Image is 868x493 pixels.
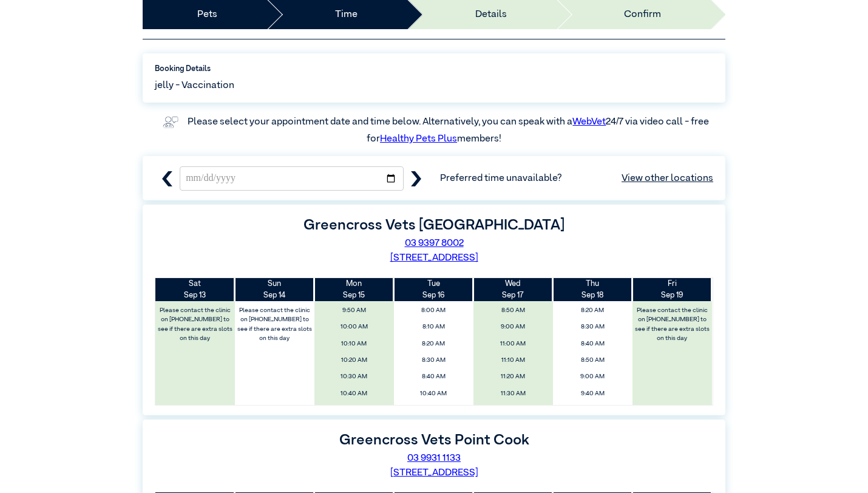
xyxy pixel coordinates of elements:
[476,403,549,417] span: 11:40 AM
[556,387,629,401] span: 9:40 AM
[556,403,629,417] span: 9:50 AM
[473,278,553,301] th: Sep 17
[157,304,234,345] label: Please contact the clinic on [PHONE_NUMBER] to see if there are extra slots on this day
[622,171,713,186] a: View other locations
[397,387,470,401] span: 10:40 AM
[155,63,713,75] label: Booking Details
[197,7,217,22] a: Pets
[188,117,711,144] label: Please select your appointment date and time below. Alternatively, you can speak with a 24/7 via ...
[572,117,606,127] a: WebVet
[317,370,390,384] span: 10:30 AM
[317,353,390,367] span: 10:20 AM
[317,304,390,318] span: 9:50 AM
[335,7,358,22] a: Time
[553,278,632,301] th: Sep 18
[390,468,478,478] a: [STREET_ADDRESS]
[476,387,549,401] span: 11:30 AM
[339,433,529,447] label: Greencross Vets Point Cook
[556,304,629,318] span: 8:20 AM
[390,253,478,263] a: [STREET_ADDRESS]
[556,320,629,334] span: 8:30 AM
[317,403,390,417] span: 1:30 PM
[394,278,473,301] th: Sep 16
[476,370,549,384] span: 11:20 AM
[633,304,711,345] label: Please contact the clinic on [PHONE_NUMBER] to see if there are extra slots on this day
[155,78,234,93] span: jelly - Vaccination
[317,387,390,401] span: 10:40 AM
[236,304,314,345] label: Please contact the clinic on [PHONE_NUMBER] to see if there are extra slots on this day
[556,353,629,367] span: 8:50 AM
[476,353,549,367] span: 11:10 AM
[155,278,235,301] th: Sep 13
[405,239,464,248] a: 03 9397 8002
[556,370,629,384] span: 9:00 AM
[317,320,390,334] span: 10:00 AM
[397,403,470,417] span: 11:30 AM
[476,320,549,334] span: 9:00 AM
[314,278,394,301] th: Sep 15
[476,304,549,318] span: 8:50 AM
[303,218,565,233] label: Greencross Vets [GEOGRAPHIC_DATA]
[397,353,470,367] span: 8:30 AM
[159,112,182,132] img: vet
[397,304,470,318] span: 8:00 AM
[397,370,470,384] span: 8:40 AM
[380,134,457,144] a: Healthy Pets Plus
[317,337,390,351] span: 10:10 AM
[556,337,629,351] span: 8:40 AM
[397,320,470,334] span: 8:10 AM
[397,337,470,351] span: 8:20 AM
[235,278,314,301] th: Sep 14
[407,454,461,463] a: 03 9931 1133
[632,278,712,301] th: Sep 19
[440,171,713,186] span: Preferred time unavailable?
[476,337,549,351] span: 11:00 AM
